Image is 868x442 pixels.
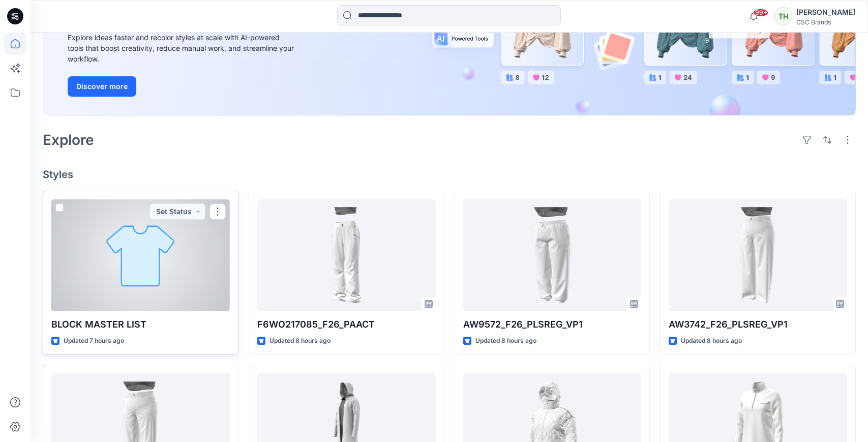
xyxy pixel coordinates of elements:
a: F6WO217085_F26_PAACT [257,199,436,311]
p: F6WO217085_F26_PAACT [257,317,436,332]
p: Updated 7 hours ago [64,336,124,346]
div: TH [774,7,792,25]
a: Discover more [68,76,296,97]
h4: Styles [43,168,856,181]
span: 99+ [753,9,768,17]
div: Explore ideas faster and recolor styles at scale with AI-powered tools that boost creativity, red... [68,32,296,64]
h2: Explore [43,132,94,148]
p: Updated 8 hours ago [270,336,331,346]
p: AW3742_F26_PLSREG_VP1 [669,317,847,332]
a: BLOCK MASTER LIST [51,199,230,311]
p: BLOCK MASTER LIST [51,317,230,332]
a: AW9572_F26_PLSREG_VP1 [463,199,642,311]
a: AW3742_F26_PLSREG_VP1 [669,199,847,311]
p: AW9572_F26_PLSREG_VP1 [463,317,642,332]
p: Updated 8 hours ago [681,336,742,346]
div: CSC Brands [796,18,855,26]
p: Updated 8 hours ago [475,336,536,346]
button: Discover more [68,76,136,97]
div: [PERSON_NAME] [796,6,855,18]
